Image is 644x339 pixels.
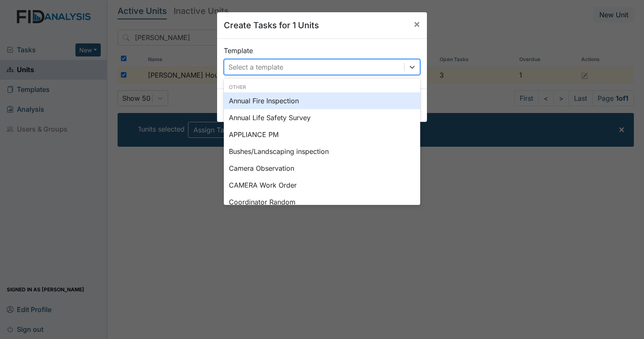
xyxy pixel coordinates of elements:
button: Close [407,12,427,36]
h5: Create Tasks for 1 Units [224,19,319,32]
div: Annual Life Safety Survey [224,109,420,126]
div: Camera Observation [224,160,420,177]
label: Template [224,46,253,56]
div: CAMERA Work Order [224,177,420,194]
div: Other [224,83,420,91]
span: × [413,18,420,30]
div: Bushes/Landscaping inspection [224,143,420,160]
div: Select a template [228,62,283,72]
div: Coordinator Random [224,194,420,210]
div: APPLIANCE PM [224,126,420,143]
div: Annual Fire Inspection [224,92,420,109]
